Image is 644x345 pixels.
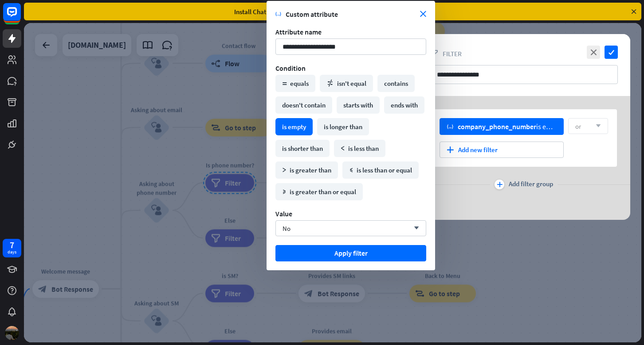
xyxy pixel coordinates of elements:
[275,64,426,73] div: Condition
[275,11,281,17] i: variable
[440,142,564,158] div: Add new filter
[458,122,536,131] span: company_phone_number
[7,4,34,30] button: Open LiveChat chat widget
[275,96,332,114] div: doesn't contain
[282,81,287,86] i: math_equal
[377,75,415,92] div: contains
[275,118,313,135] div: is empty
[447,146,454,153] i: plus
[3,239,21,257] a: 7 days
[384,96,424,114] div: ends with
[275,27,426,36] div: Attribute name
[234,8,372,16] div: Install ChatBot to start automating your business
[342,161,419,179] div: is less than or equal
[509,180,553,189] span: Add filter group
[10,241,14,249] div: 7
[420,11,426,17] i: close
[275,183,363,200] div: is greater than or equal
[605,46,618,59] i: check
[447,123,453,130] i: variable
[317,118,369,135] div: is longer than
[275,75,315,92] div: equals
[275,161,338,179] div: is greater than
[8,249,16,255] div: days
[349,168,353,172] i: math_less_or_equal
[275,209,426,218] div: Value
[341,146,345,151] i: math_less
[587,46,600,59] i: close
[575,122,581,130] span: or
[282,168,287,172] i: math_greater
[286,10,420,19] span: Custom attribute
[497,182,503,187] i: plus
[458,122,557,131] div: is empty
[320,75,373,92] div: isn't equal
[283,224,291,233] span: No
[275,140,330,157] div: is shorter than
[326,80,334,87] i: math_not_equal
[591,123,601,129] i: arrow_down
[337,96,380,114] div: starts with
[275,245,426,261] button: Apply filter
[282,190,287,194] i: math_greater_or_equal
[443,50,462,58] span: Filter
[334,140,385,157] div: is less than
[409,226,419,231] i: arrow_down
